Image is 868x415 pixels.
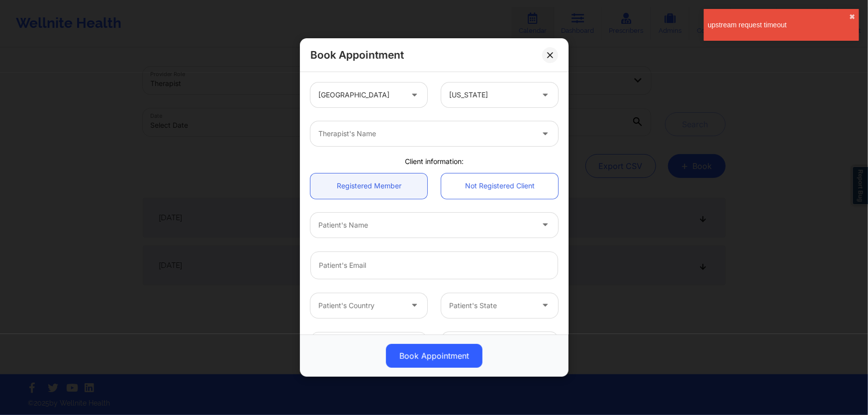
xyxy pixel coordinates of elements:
button: Book Appointment [386,344,482,368]
input: Patient's Email [310,251,558,279]
div: america/los_angeles [449,332,533,357]
div: upstream request timeout [708,20,849,30]
div: [US_STATE] [449,83,533,107]
a: Registered Member [310,173,427,199]
a: Not Registered Client [441,173,558,199]
div: [GEOGRAPHIC_DATA] [318,83,402,107]
h2: Book Appointment [310,48,404,62]
input: Patient's Phone Number [310,332,427,360]
div: Client information: [303,157,565,166]
button: close [849,13,855,21]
